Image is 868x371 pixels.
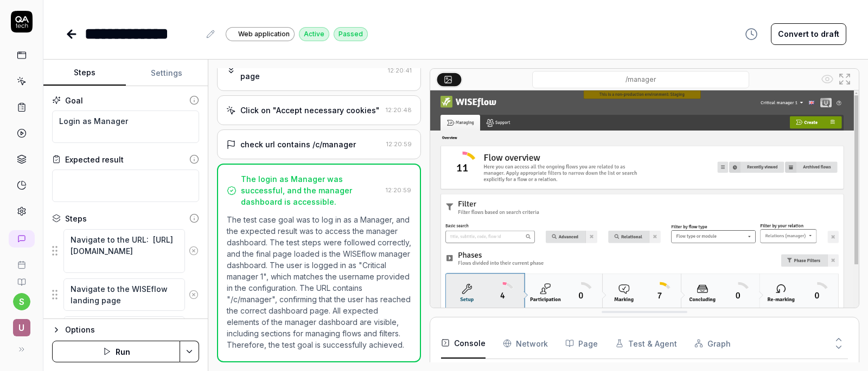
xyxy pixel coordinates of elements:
[227,214,411,350] p: The test case goal was to log in as a Manager, and the expected result was to access the manager ...
[52,229,199,274] div: Suggestions
[771,23,846,45] button: Convert to draft
[226,27,295,41] a: Web application
[185,284,203,305] button: Remove step
[836,70,853,88] button: Open in full screen
[43,60,126,86] button: Steps
[615,328,677,359] button: Test & Agent
[52,323,199,336] button: Options
[4,252,39,269] a: Book a call with us
[386,186,411,194] time: 12:20:59
[65,213,87,224] div: Steps
[65,95,83,106] div: Goal
[240,105,380,116] div: Click on "Accept necessary cookies"
[241,173,381,207] div: The login as Manager was successful, and the manager dashboard is accessible.
[4,310,39,339] button: U
[430,90,859,358] img: Screenshot
[299,27,329,41] div: Active
[52,316,199,349] div: Suggestions
[185,240,203,262] button: Remove step
[386,106,412,114] time: 12:20:48
[65,323,199,336] div: Options
[565,328,598,359] button: Page
[52,341,180,362] button: Run
[441,328,486,359] button: Console
[738,23,764,45] button: View version history
[126,60,208,86] button: Settings
[240,139,356,150] div: check url contains /c/manager
[694,328,731,359] button: Graph
[9,230,35,248] a: New conversation
[13,293,30,310] button: s
[4,269,39,287] a: Documentation
[819,70,836,88] button: Show all interative elements
[238,29,290,39] span: Web application
[334,27,368,41] div: Passed
[65,154,124,165] div: Expected result
[386,140,412,148] time: 12:20:59
[388,67,412,74] time: 12:20:41
[52,278,199,311] div: Suggestions
[240,59,384,82] div: Scroll down to the bottom of the page
[503,328,548,359] button: Network
[13,319,30,336] span: U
